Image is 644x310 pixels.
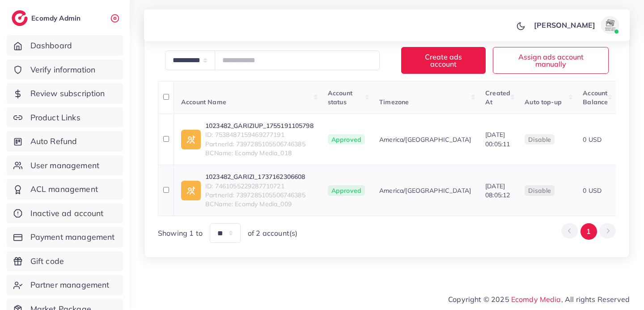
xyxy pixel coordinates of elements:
span: disable [528,136,551,144]
a: 1023482_GARIZI_1737162306608 [205,172,305,181]
span: PartnerId: 7397285105506746385 [205,140,314,149]
span: User management [30,160,99,171]
span: ID: 7461055229287710721 [205,182,305,191]
a: Inactive ad account [7,203,123,224]
span: Account Balance [583,89,608,106]
span: Inactive ad account [30,208,104,219]
span: PartnerId: 7397285105506746385 [205,191,305,200]
span: ACL management [30,183,98,195]
a: [PERSON_NAME]avatar [529,16,623,34]
span: [DATE] 08:05:12 [485,182,510,199]
p: [PERSON_NAME] [534,20,595,30]
a: Product Links [7,107,123,128]
a: Partner management [7,275,123,295]
span: Gift code [30,255,64,267]
span: America/[GEOGRAPHIC_DATA] [379,186,471,195]
span: Verify information [30,64,96,76]
button: Assign ads account manually [493,47,609,73]
span: Account Name [181,98,226,106]
button: Create ads account [401,47,486,73]
span: Approved [328,185,365,196]
span: 0 USD [583,187,602,195]
a: User management [7,155,123,176]
a: Payment management [7,227,123,247]
a: Auto Refund [7,131,123,152]
span: BCName: Ecomdy Media_009 [205,200,305,208]
a: Gift code [7,251,123,272]
span: ID: 7538487159469277191 [205,130,314,139]
span: Timezone [379,98,409,106]
span: Account status [328,89,352,106]
img: avatar [601,16,619,34]
button: Go to page 1 [580,223,597,240]
span: Approved [328,134,365,145]
span: BCName: Ecomdy Media_018 [205,149,314,157]
span: Dashboard [30,40,72,51]
span: America/[GEOGRAPHIC_DATA] [379,135,471,144]
span: Showing 1 to [158,228,203,238]
span: Auto top-up [525,98,562,106]
img: ic-ad-info.7fc67b75.svg [181,181,201,200]
img: ic-ad-info.7fc67b75.svg [181,130,201,149]
span: 0 USD [583,136,602,144]
span: Product Links [30,112,80,123]
span: Copyright © 2025 [448,294,630,305]
a: Verify information [7,59,123,80]
h2: Ecomdy Admin [31,14,83,22]
a: Review subscription [7,83,123,104]
a: 1023482_GARIZIUP_1755191105798 [205,121,314,130]
a: Dashboard [7,35,123,56]
span: , All rights Reserved [561,294,630,305]
span: of 2 account(s) [248,228,297,238]
span: Partner management [30,279,110,291]
a: Ecomdy Media [511,295,561,304]
span: disable [528,187,551,195]
a: ACL management [7,179,123,200]
span: Created At [485,89,510,106]
span: Payment management [30,231,115,243]
a: logoEcomdy Admin [12,10,83,26]
img: logo [12,10,28,26]
span: Auto Refund [30,136,77,147]
span: [DATE] 00:05:11 [485,131,510,148]
ul: Pagination [561,223,616,240]
span: Review subscription [30,88,105,99]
